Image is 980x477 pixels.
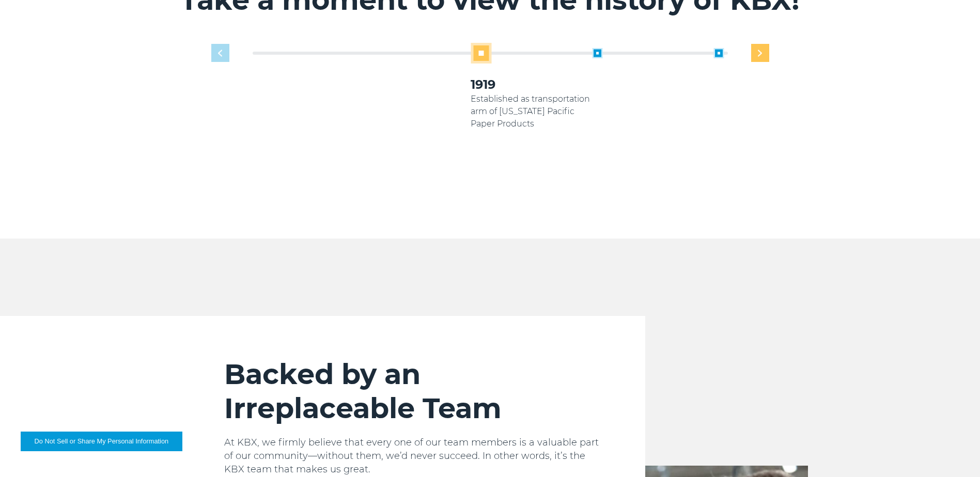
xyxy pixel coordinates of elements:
h3: 1919 [471,76,592,93]
img: next slide [758,50,762,56]
div: Next slide [751,44,769,62]
p: At KBX, we firmly believe that every one of our team members is a valuable part of our community—... [224,436,604,476]
p: Established as transportation arm of [US_STATE] Pacific Paper Products [471,93,592,130]
button: Do Not Sell or Share My Personal Information [21,432,182,451]
h2: Backed by an Irreplaceable Team [224,357,604,425]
